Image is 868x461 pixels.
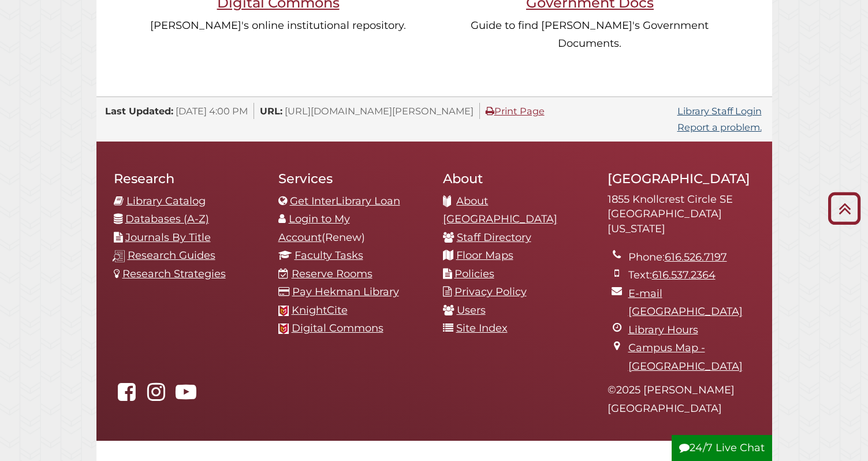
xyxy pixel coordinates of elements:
span: [URL][DOMAIN_NAME][PERSON_NAME] [285,105,474,117]
a: Library Staff Login [677,105,762,117]
a: Login to My Account [278,213,350,244]
li: (Renew) [278,210,426,247]
h2: About [443,170,590,187]
a: Site Index [456,322,508,334]
a: Hekman Library on Facebook [114,389,140,402]
img: Calvin favicon logo [278,324,289,334]
a: Digital Commons [292,322,383,334]
h2: Services [278,170,426,187]
a: KnightCite [292,304,348,317]
a: Get InterLibrary Loan [290,195,400,207]
a: Privacy Policy [455,285,527,298]
img: Calvin favicon logo [278,306,289,316]
span: Last Updated: [105,105,173,117]
a: Research Strategies [122,267,226,280]
a: hekmanlibrary on Instagram [143,389,170,402]
img: research-guides-icon-white_37x37.png [113,250,125,262]
a: Faculty Tasks [295,249,363,262]
a: Users [457,304,486,317]
a: Hekman Library on YouTube [173,389,199,402]
a: Library Catalog [126,195,206,207]
p: [PERSON_NAME]'s online institutional repository. [140,17,417,35]
a: Campus Map - [GEOGRAPHIC_DATA] [628,341,743,373]
address: 1855 Knollcrest Circle SE [GEOGRAPHIC_DATA][US_STATE] [608,192,755,237]
li: Text: [628,266,755,285]
a: Databases (A-Z) [125,213,209,225]
li: Phone: [628,248,755,267]
a: Reserve Rooms [292,267,372,280]
a: 616.537.2364 [652,269,716,281]
a: Report a problem. [677,121,762,133]
a: Policies [455,267,494,280]
p: Guide to find [PERSON_NAME]'s Government Documents. [452,17,729,53]
h2: [GEOGRAPHIC_DATA] [608,170,755,187]
h2: Research [114,170,261,187]
span: [DATE] 4:00 PM [176,105,248,117]
a: Journals By Title [125,231,211,244]
i: Print Page [486,106,494,116]
a: Back to Top [824,199,865,218]
a: Floor Maps [456,249,513,262]
a: E-mail [GEOGRAPHIC_DATA] [628,287,743,318]
a: Research Guides [128,249,215,262]
a: Staff Directory [457,231,531,244]
a: 616.526.7197 [665,251,727,263]
a: Pay Hekman Library [292,285,399,298]
span: URL: [260,105,282,117]
p: © 2025 [PERSON_NAME][GEOGRAPHIC_DATA] [608,381,755,418]
a: Print Page [486,105,545,117]
a: Library Hours [628,324,698,336]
